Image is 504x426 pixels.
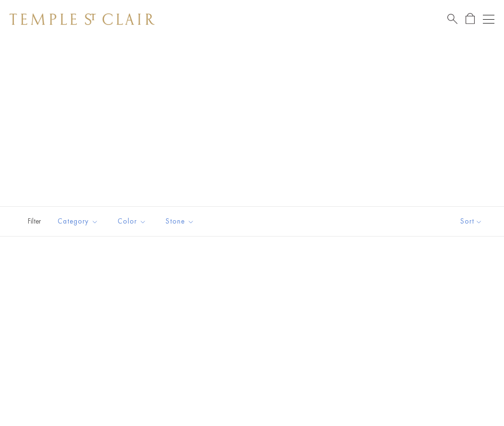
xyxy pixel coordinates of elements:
[447,13,457,25] a: Search
[113,215,154,227] span: Color
[483,13,494,25] button: Open navigation
[10,13,155,25] img: Temple St. Clair
[158,211,202,232] button: Stone
[466,13,475,25] a: Open Shopping Bag
[110,211,154,232] button: Color
[439,207,504,236] button: Show sort by
[53,215,106,227] span: Category
[50,211,106,232] button: Category
[161,215,202,227] span: Stone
